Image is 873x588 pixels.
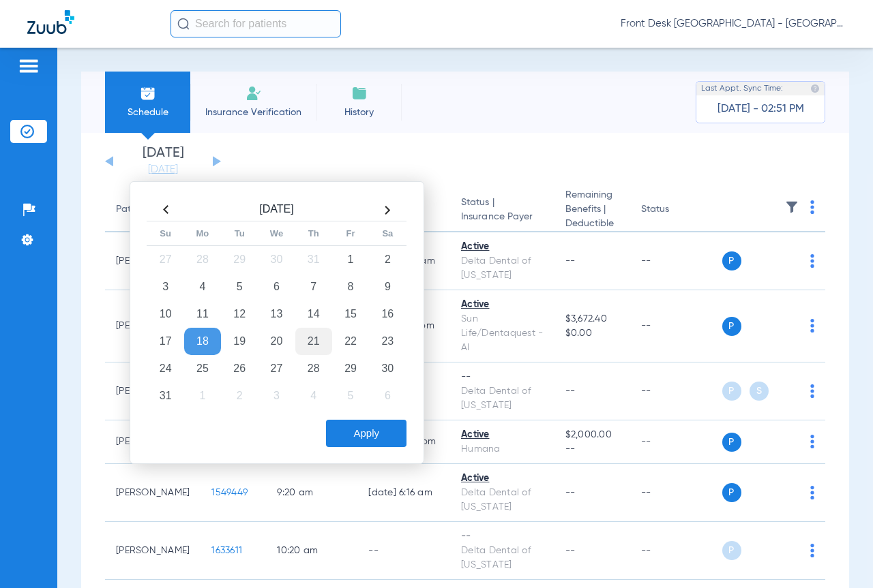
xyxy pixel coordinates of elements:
[630,362,722,420] td: --
[18,58,40,74] img: hamburger-icon
[701,82,783,95] span: Last Appt. Sync Time:
[122,146,204,176] li: [DATE]
[201,106,306,119] span: Insurance Verification
[810,384,814,398] img: group-dot-blue.svg
[461,384,544,413] div: Delta Dental of [US_STATE]
[722,317,741,336] span: P
[810,319,814,332] img: group-dot-blue.svg
[116,202,190,217] div: Patient Name
[351,85,368,102] img: History
[122,163,204,176] a: [DATE]
[722,541,741,560] span: P
[630,188,722,232] th: Status
[184,199,369,221] th: [DATE]
[565,256,576,266] span: --
[621,17,846,31] span: Front Desk [GEOGRAPHIC_DATA] - [GEOGRAPHIC_DATA] | My Community Dental Centers
[327,106,391,119] span: History
[810,435,814,448] img: group-dot-blue.svg
[211,488,248,497] span: 1549449
[785,200,799,214] img: filter.svg
[357,522,450,580] td: --
[450,188,554,232] th: Status |
[266,522,357,580] td: 10:20 AM
[717,102,804,116] span: [DATE] - 02:51 PM
[116,202,176,217] div: Patient Name
[171,10,341,37] input: Search for patients
[461,442,544,457] div: Humana
[461,544,544,572] div: Delta Dental of [US_STATE]
[565,326,619,341] span: $0.00
[810,486,814,499] img: group-dot-blue.svg
[565,386,576,396] span: --
[630,232,722,290] td: --
[565,488,576,497] span: --
[211,546,242,555] span: 1633611
[461,529,544,544] div: --
[461,486,544,514] div: Delta Dental of [US_STATE]
[630,290,722,362] td: --
[722,433,741,452] span: P
[722,483,741,502] span: P
[461,370,544,384] div: --
[246,85,262,102] img: Manual Insurance Verification
[722,251,741,270] span: P
[805,523,873,588] iframe: Chat Widget
[630,464,722,522] td: --
[630,420,722,464] td: --
[461,428,544,442] div: Active
[105,464,201,522] td: [PERSON_NAME]
[461,298,544,312] div: Active
[810,200,814,214] img: group-dot-blue.svg
[326,420,406,447] button: Apply
[565,312,619,326] span: $3,672.40
[266,464,357,522] td: 9:20 AM
[810,254,814,268] img: group-dot-blue.svg
[565,442,619,457] span: --
[357,464,450,522] td: [DATE] 6:16 AM
[630,522,722,580] td: --
[461,210,544,224] span: Insurance Payer
[461,471,544,486] div: Active
[461,312,544,355] div: Sun Life/Dentaquest - AI
[461,240,544,254] div: Active
[554,188,630,232] th: Remaining Benefits |
[565,217,619,231] span: Deductible
[810,84,820,93] img: last sync help info
[177,18,190,30] img: Search Icon
[105,522,201,580] td: [PERSON_NAME]
[565,546,576,555] span: --
[461,254,544,283] div: Delta Dental of [US_STATE]
[140,85,156,102] img: Schedule
[565,428,619,442] span: $2,000.00
[27,10,74,34] img: Zuub Logo
[722,382,741,401] span: P
[750,382,769,401] span: S
[115,106,180,119] span: Schedule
